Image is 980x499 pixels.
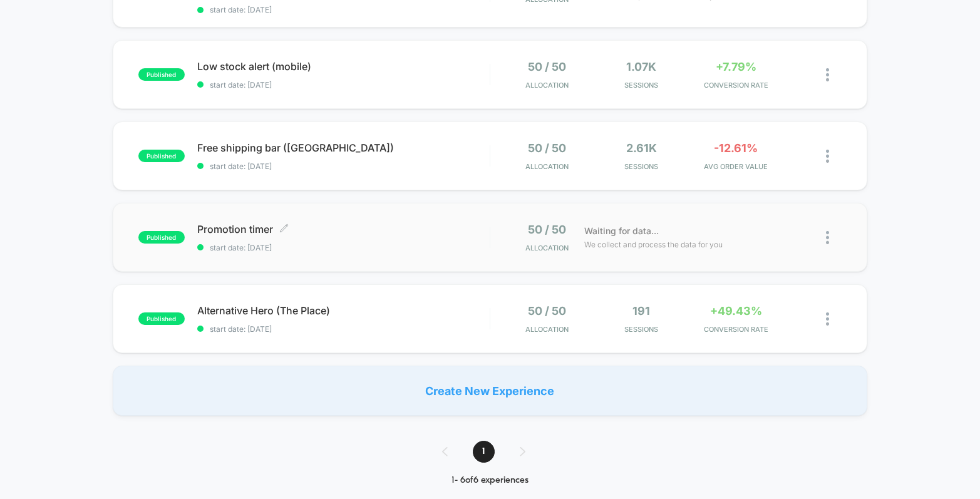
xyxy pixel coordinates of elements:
span: +7.79% [716,60,756,73]
img: close [826,150,829,163]
img: close [826,68,829,81]
input: Volume [410,259,447,271]
span: published [138,231,185,244]
span: 1.07k [626,60,656,73]
span: Allocation [525,162,569,171]
span: We collect and process the data for you [584,239,723,250]
span: CONVERSION RATE [692,325,780,334]
span: start date: [DATE] [197,80,490,90]
span: published [138,68,185,81]
img: close [826,231,829,244]
span: 50 / 50 [528,141,566,155]
span: AVG ORDER VALUE [692,162,780,171]
button: Play, NEW DEMO 2025-VEED.mp4 [6,255,26,275]
span: Sessions [597,81,686,90]
span: +49.43% [710,304,762,317]
span: published [138,150,185,162]
span: 50 / 50 [528,304,566,317]
span: -12.61% [714,141,758,155]
div: Current time [321,258,350,272]
span: 50 / 50 [528,223,566,236]
button: Play, NEW DEMO 2025-VEED.mp4 [235,126,265,156]
span: 50 / 50 [528,60,566,73]
img: close [826,312,829,326]
span: Allocation [525,244,569,252]
span: Waiting for data... [584,224,659,238]
span: Low stock alert (mobile) [197,60,490,73]
span: start date: [DATE] [197,324,490,334]
span: Sessions [597,325,686,334]
input: Seek [9,238,493,250]
span: published [138,312,185,325]
span: Promotion timer [197,223,490,235]
span: Free shipping bar ([GEOGRAPHIC_DATA]) [197,141,490,154]
div: Create New Experience [113,366,867,416]
div: Duration [352,258,385,272]
span: 2.61k [626,141,657,155]
span: Allocation [525,81,569,90]
span: CONVERSION RATE [692,81,780,90]
span: start date: [DATE] [197,5,490,14]
span: 1 [473,441,495,463]
span: start date: [DATE] [197,243,490,252]
span: Alternative Hero (The Place) [197,304,490,317]
div: 1 - 6 of 6 experiences [430,475,550,486]
span: Sessions [597,162,686,171]
span: start date: [DATE] [197,162,490,171]
span: 191 [632,304,650,317]
span: Allocation [525,325,569,334]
